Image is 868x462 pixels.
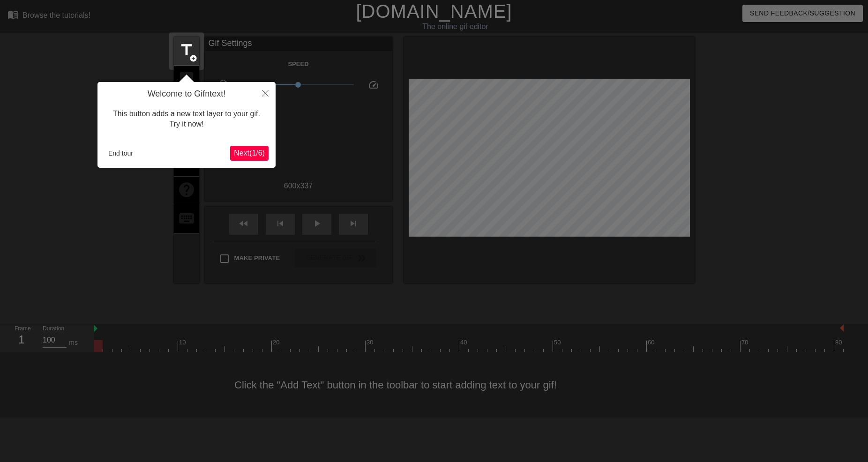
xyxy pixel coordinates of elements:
[234,149,265,157] span: Next ( 1 / 6 )
[255,82,276,104] button: Close
[105,89,269,99] h4: Welcome to Gifntext!
[105,146,137,160] button: End tour
[230,146,269,161] button: Next
[105,99,269,139] div: This button adds a new text layer to your gif. Try it now!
